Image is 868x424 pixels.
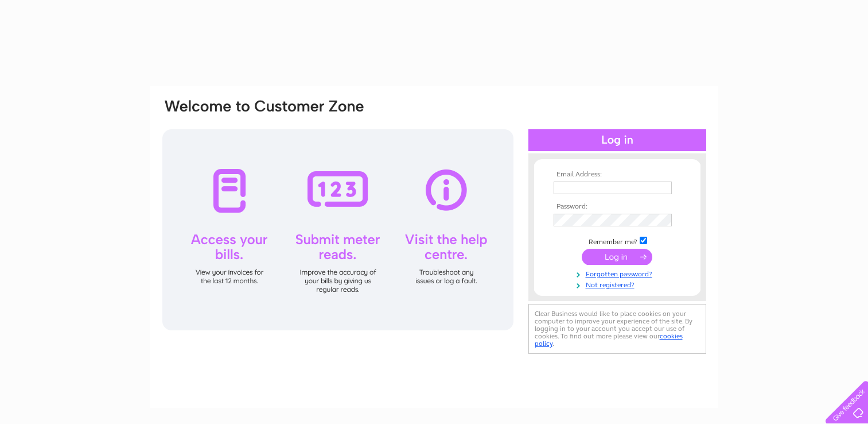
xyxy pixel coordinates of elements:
a: Not registered? [554,279,684,290]
th: Password: [551,203,684,211]
a: cookies policy [535,332,683,348]
input: Submit [582,249,652,265]
a: Forgotten password? [554,268,684,279]
th: Email Address: [551,171,684,179]
td: Remember me? [551,235,684,246]
div: Clear Business would like to place cookies on your computer to improve your experience of the sit... [528,304,706,354]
